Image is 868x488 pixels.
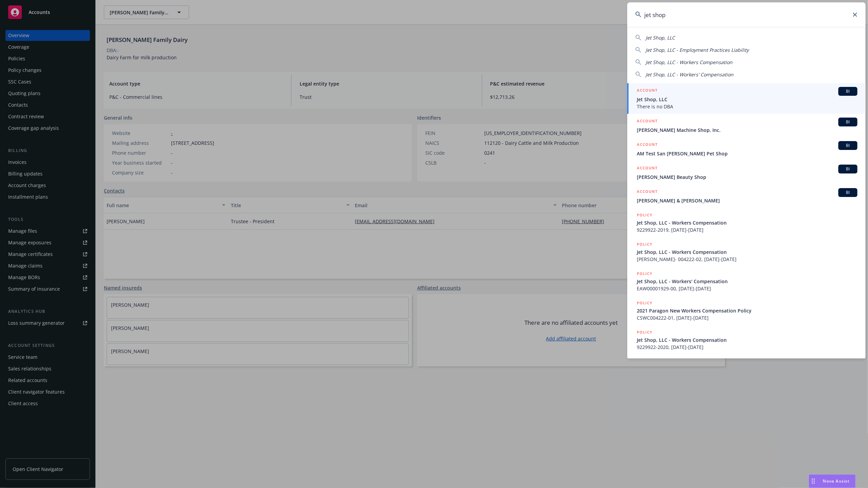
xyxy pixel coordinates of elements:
[637,226,857,233] span: 9229922-2019, [DATE]-[DATE]
[627,161,866,184] a: ACCOUNTBI[PERSON_NAME] Beauty Shop
[627,114,866,137] a: ACCOUNTBI[PERSON_NAME] Machine Shop, Inc.
[637,87,658,95] h5: ACCOUNT
[637,278,857,285] span: Jet Shop, LLC - Workers' Compensation
[823,478,850,484] span: Nova Assist
[637,197,857,204] span: [PERSON_NAME] & [PERSON_NAME]
[627,2,866,27] input: Search...
[627,184,866,208] a: ACCOUNTBI[PERSON_NAME] & [PERSON_NAME]
[841,119,855,125] span: BI
[637,344,857,351] span: 9229922-2020, [DATE]-[DATE]
[637,165,658,173] h5: ACCOUNT
[637,329,652,336] h5: POLICY
[637,96,857,103] span: Jet Shop, LLC
[646,59,732,65] span: Jet Shop, LLC - Workers Compensation
[841,142,855,149] span: BI
[646,47,749,53] span: Jet Shop, LLC - Employment Practices Liability
[637,248,857,256] span: Jet Shop, LLC - Workers Compensation
[646,71,733,78] span: Jet Shop, LLC - Workers' Compensation
[637,126,857,134] span: [PERSON_NAME] Machine Shop, Inc.
[841,166,855,172] span: BI
[637,241,652,248] h5: POLICY
[637,256,857,263] span: [PERSON_NAME]- 004222-02, [DATE]-[DATE]
[637,212,652,218] h5: POLICY
[646,34,675,41] span: Jet Shop, LLC
[841,189,855,196] span: BI
[637,285,857,292] span: EAW00001929-00, [DATE]-[DATE]
[637,314,857,321] span: CSWC004222-01, [DATE]-[DATE]
[637,173,857,181] span: [PERSON_NAME] Beauty Shop
[841,88,855,94] span: BI
[627,237,866,266] a: POLICYJet Shop, LLC - Workers Compensation[PERSON_NAME]- 004222-02, [DATE]-[DATE]
[627,137,866,161] a: ACCOUNTBIAM Test San [PERSON_NAME] Pet Shop
[627,325,866,354] a: POLICYJet Shop, LLC - Workers Compensation9229922-2020, [DATE]-[DATE]
[637,270,652,277] h5: POLICY
[637,300,652,306] h5: POLICY
[809,475,818,488] div: Drag to move
[637,188,658,196] h5: ACCOUNT
[637,103,857,110] span: There is no DBA
[637,219,857,226] span: Jet Shop, LLC - Workers Compensation
[627,208,866,237] a: POLICYJet Shop, LLC - Workers Compensation9229922-2019, [DATE]-[DATE]
[637,141,658,149] h5: ACCOUNT
[637,150,857,157] span: AM Test San [PERSON_NAME] Pet Shop
[627,83,866,114] a: ACCOUNTBIJet Shop, LLCThere is no DBA
[637,336,857,344] span: Jet Shop, LLC - Workers Compensation
[809,474,856,488] button: Nova Assist
[637,307,857,314] span: 2021 Paragon New Workers Compensation Policy
[637,118,658,126] h5: ACCOUNT
[627,296,866,325] a: POLICY2021 Paragon New Workers Compensation PolicyCSWC004222-01, [DATE]-[DATE]
[627,266,866,296] a: POLICYJet Shop, LLC - Workers' CompensationEAW00001929-00, [DATE]-[DATE]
